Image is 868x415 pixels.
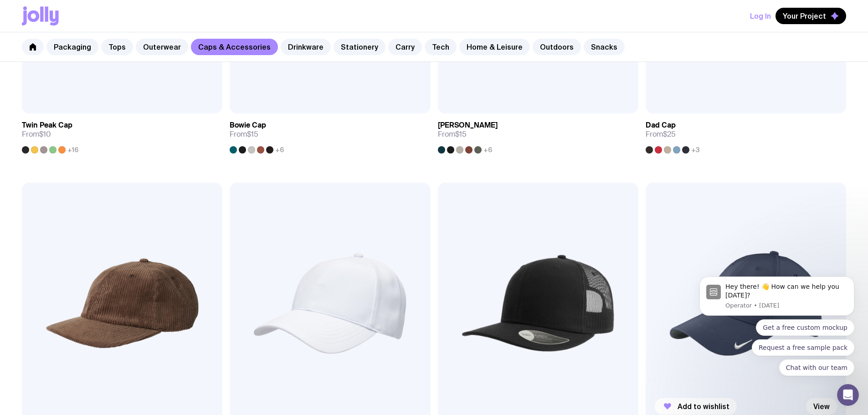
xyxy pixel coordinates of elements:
[584,39,625,55] a: Snacks
[483,146,492,154] span: +6
[275,146,284,154] span: +6
[438,121,498,130] h3: [PERSON_NAME]
[837,384,859,406] iframe: Intercom live chat
[388,39,422,55] a: Carry
[281,39,331,55] a: Drinkware
[22,113,222,154] a: Twin Peak CapFrom$10+16
[806,398,837,415] a: View
[663,129,676,139] span: $25
[459,39,530,55] a: Home & Leisure
[691,146,700,154] span: +3
[334,39,385,55] a: Stationery
[678,402,729,411] span: Add to wishlist
[46,39,98,55] a: Packaging
[67,146,78,154] span: +16
[646,113,846,154] a: Dad CapFrom$25+3
[646,130,676,139] span: From
[686,206,868,390] iframe: Intercom notifications message
[750,8,771,24] button: Log In
[783,11,826,20] span: Your Project
[191,39,278,55] a: Caps & Accessories
[247,129,258,139] span: $15
[101,39,133,55] a: Tops
[230,113,430,154] a: Bowie CapFrom$15+6
[22,130,51,139] span: From
[230,121,266,130] h3: Bowie Cap
[776,8,846,24] button: Your Project
[455,129,467,139] span: $15
[230,130,258,139] span: From
[39,129,51,139] span: $10
[136,39,188,55] a: Outerwear
[22,121,72,130] h3: Twin Peak Cap
[533,39,581,55] a: Outdoors
[425,39,457,55] a: Tech
[646,121,676,130] h3: Dad Cap
[438,130,467,139] span: From
[438,113,638,154] a: [PERSON_NAME]From$15+6
[655,398,737,415] button: Add to wishlist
